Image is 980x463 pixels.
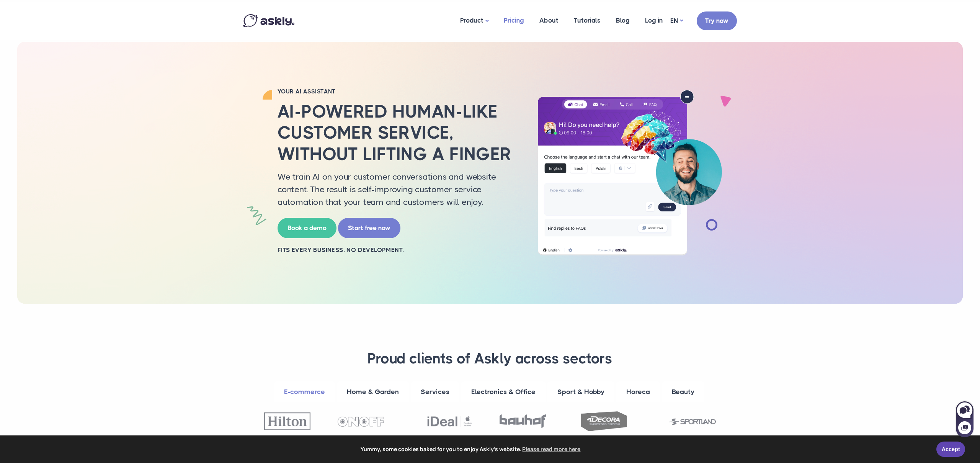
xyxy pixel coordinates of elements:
a: Accept [936,442,965,457]
a: E-commerce [274,381,335,402]
a: Services [411,381,459,402]
a: Start free now [338,218,400,238]
img: Ai chatbot and multilingual support [530,90,729,255]
iframe: Askly chat [955,400,974,438]
h2: AI-powered human-like customer service, without lifting a finger [278,101,519,165]
h2: YOUR AI ASSISTANT [278,88,519,95]
a: Sport & Hobby [547,381,614,402]
a: Blog [608,2,637,39]
h3: Proud clients of Askly across sectors [253,350,727,368]
a: Home & Garden [337,381,409,402]
a: Horeca [616,381,660,402]
p: We train AI on your customer conversations and website content. The result is self-improving cust... [278,170,519,208]
img: Hilton [264,412,310,430]
a: Book a demo [278,218,336,238]
a: Beauty [662,381,704,402]
img: Sportland [669,419,715,425]
img: Askly [243,14,294,27]
a: About [532,2,566,39]
img: Bauhof [500,414,546,428]
img: OnOff [338,417,384,427]
a: Product [452,2,496,40]
a: Log in [637,2,670,39]
a: EN [670,15,683,26]
img: Ideal [426,412,473,430]
a: learn more about cookies [521,443,582,455]
a: Electronics & Office [461,381,546,402]
a: Pricing [496,2,532,39]
span: Yummy, some cookies baked for you to enjoy Askly's website. [11,443,931,455]
h2: Fits every business. No development. [278,246,519,254]
a: Tutorials [566,2,608,39]
a: Try now [697,11,737,30]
